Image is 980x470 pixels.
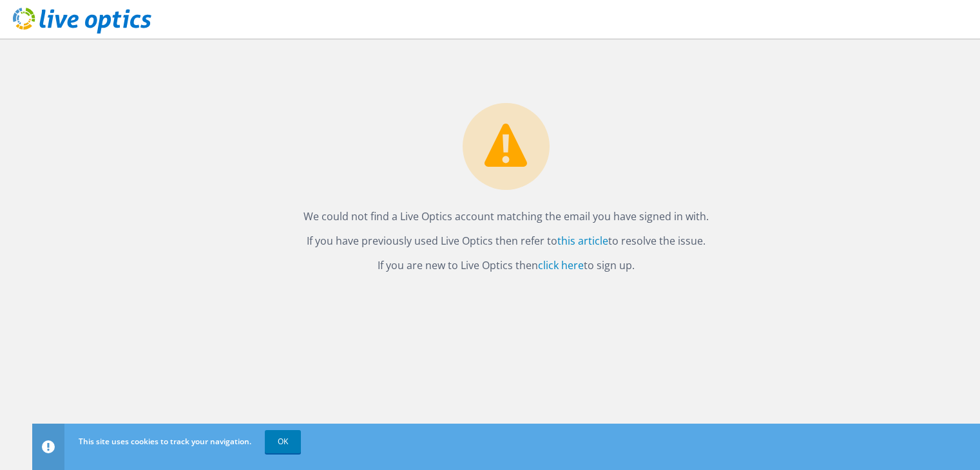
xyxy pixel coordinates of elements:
a: OK [265,430,301,453]
p: If you are new to Live Optics then to sign up. [45,256,967,274]
p: We could not find a Live Optics account matching the email you have signed in with. [45,207,967,225]
a: this article [557,234,608,248]
a: click here [538,258,584,272]
p: If you have previously used Live Optics then refer to to resolve the issue. [45,232,967,250]
span: This site uses cookies to track your navigation. [79,436,251,447]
